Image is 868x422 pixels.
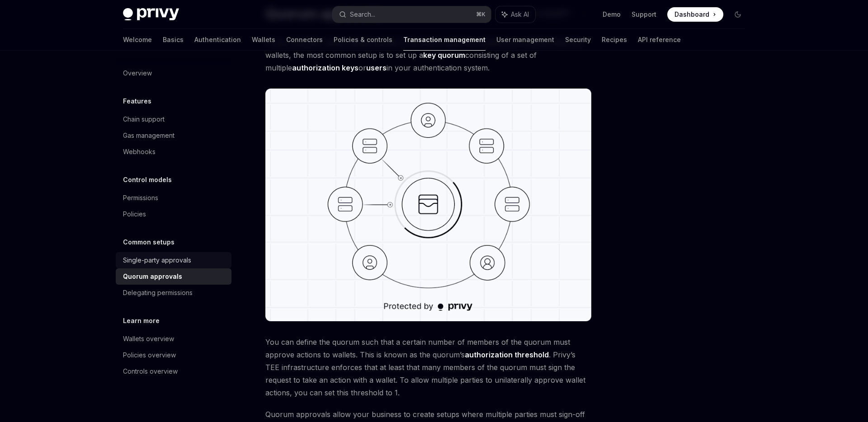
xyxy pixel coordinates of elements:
[675,10,709,19] span: Dashboard
[286,29,323,51] a: Connectors
[476,11,486,18] span: ⌘ K
[116,127,231,144] a: Gas management
[292,63,359,73] a: authorization keys
[163,29,184,51] a: Basics
[123,68,152,79] div: Overview
[116,363,231,380] a: Controls overview
[116,206,231,222] a: Policies
[423,51,465,60] a: key quorum
[123,29,152,51] a: Welcome
[116,347,231,363] a: Policies overview
[333,6,491,23] button: Search...⌘K
[602,29,627,51] a: Recipes
[265,89,591,321] img: quorum approval
[116,252,231,268] a: Single-party approvals
[116,111,231,127] a: Chain support
[123,146,156,157] div: Webhooks
[403,29,486,51] a: Transaction management
[265,36,591,74] span: If your business needs multiple parties to be able to approve updates to or actions taken by wall...
[495,6,535,23] button: Ask AI
[123,96,151,107] h5: Features
[123,192,158,203] div: Permissions
[465,350,549,359] strong: authorization threshold
[123,287,193,298] div: Delegating permissions
[123,333,174,344] div: Wallets overview
[116,268,231,285] a: Quorum approvals
[350,9,375,20] div: Search...
[496,29,554,51] a: User management
[265,336,591,399] span: You can define the quorum such that a certain number of members of the quorum must approve action...
[123,237,175,248] h5: Common setups
[638,29,681,51] a: API reference
[123,350,176,361] div: Policies overview
[123,209,146,220] div: Policies
[366,63,387,73] a: users
[252,29,275,51] a: Wallets
[116,65,231,81] a: Overview
[123,255,191,266] div: Single-party approvals
[731,7,745,22] button: Toggle dark mode
[565,29,591,51] a: Security
[334,29,392,51] a: Policies & controls
[123,315,160,326] h5: Learn more
[123,130,175,141] div: Gas management
[194,29,241,51] a: Authentication
[116,285,231,301] a: Delegating permissions
[511,10,529,19] span: Ask AI
[116,190,231,206] a: Permissions
[603,10,621,19] a: Demo
[667,7,723,22] a: Dashboard
[116,144,231,160] a: Webhooks
[123,271,182,282] div: Quorum approvals
[632,10,656,19] a: Support
[123,114,165,125] div: Chain support
[123,8,179,21] img: dark logo
[116,331,231,347] a: Wallets overview
[123,174,172,185] h5: Control models
[123,366,178,377] div: Controls overview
